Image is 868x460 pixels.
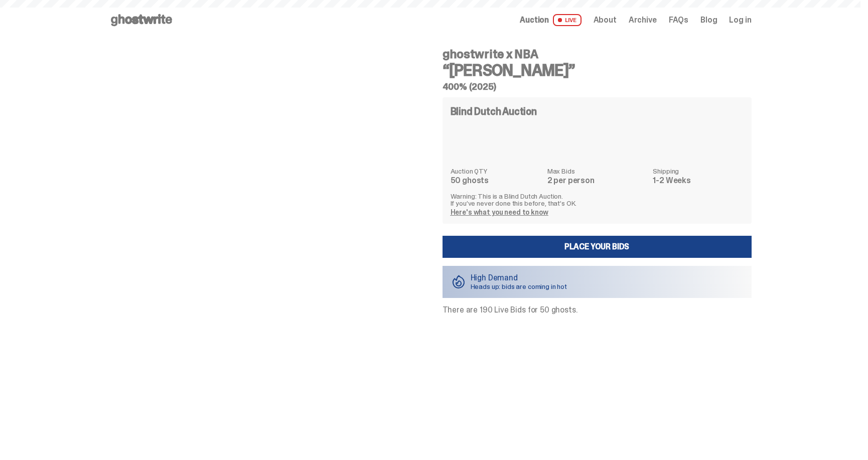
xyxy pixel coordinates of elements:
a: Here's what you need to know [451,208,548,217]
h4: Blind Dutch Auction [451,106,537,116]
dt: Max Bids [547,168,647,175]
h5: 400% (2025) [443,82,752,91]
a: Place your Bids [443,236,752,258]
h3: “[PERSON_NAME]” [443,62,752,78]
a: FAQs [669,16,688,24]
p: There are 190 Live Bids for 50 ghosts. [443,306,752,314]
a: Blog [700,16,717,24]
p: High Demand [471,274,567,282]
dd: 50 ghosts [451,177,541,185]
h4: ghostwrite x NBA [443,48,752,60]
a: Log in [729,16,751,24]
dd: 1-2 Weeks [653,177,743,185]
dt: Shipping [653,168,743,175]
a: About [594,16,617,24]
p: Warning: This is a Blind Dutch Auction. If you’ve never done this before, that’s OK. [451,193,744,207]
span: LIVE [553,14,582,26]
dd: 2 per person [547,177,647,185]
p: Heads up: bids are coming in hot [471,283,567,290]
span: Auction [520,16,549,24]
a: Auction LIVE [520,14,581,26]
dt: Auction QTY [451,168,541,175]
a: Archive [629,16,657,24]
